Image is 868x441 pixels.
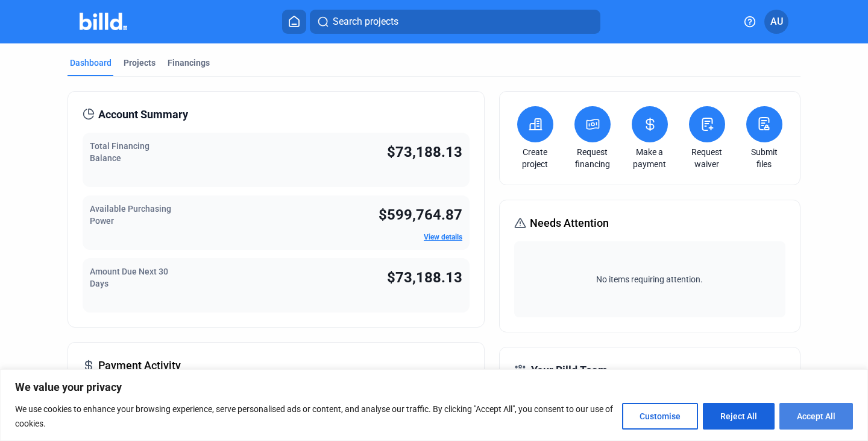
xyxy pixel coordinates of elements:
[379,206,462,223] span: $599,764.87
[531,362,608,379] span: Your Billd Team
[571,146,614,170] a: Request financing
[98,106,188,123] span: Account Summary
[530,215,609,232] span: Needs Attention
[743,146,785,170] a: Submit files
[387,269,462,286] span: $73,188.13
[629,146,671,170] a: Make a payment
[90,204,171,226] span: Available Purchasing Power
[622,403,698,430] button: Customise
[98,357,181,374] span: Payment Activity
[686,146,728,170] a: Request waiver
[124,57,156,69] div: Projects
[387,144,462,160] span: $73,188.13
[424,233,462,241] a: View details
[703,403,775,430] button: Reject All
[15,380,853,395] p: We value your privacy
[779,403,853,430] button: Accept All
[80,13,127,30] img: Billd Company Logo
[168,57,210,69] div: Financings
[70,57,112,69] div: Dashboard
[770,14,783,29] span: AU
[90,267,168,288] span: Amount Due Next 30 Days
[310,10,600,34] button: Search projects
[333,14,398,29] span: Search projects
[15,402,613,431] p: We use cookies to enhance your browsing experience, serve personalised ads or content, and analys...
[90,141,149,163] span: Total Financing Balance
[514,146,556,170] a: Create project
[519,273,781,285] span: No items requiring attention.
[764,10,788,34] button: AU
